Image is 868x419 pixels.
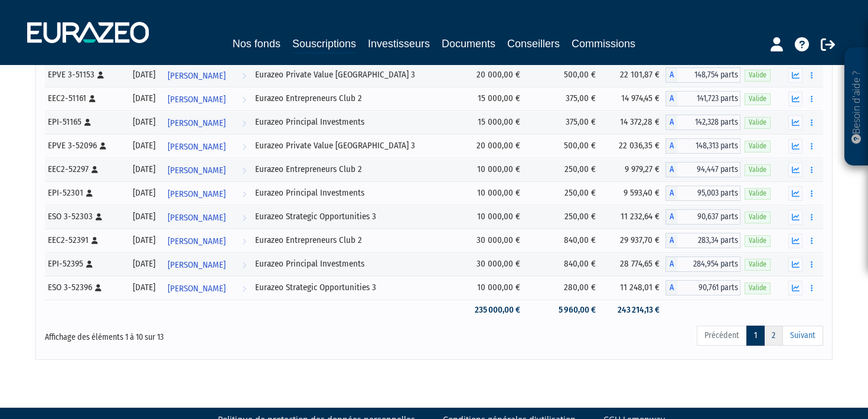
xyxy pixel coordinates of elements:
i: Voir l'investisseur [242,89,246,111]
div: [DATE] [129,139,159,152]
a: Conseillers [507,35,560,52]
div: EEC2-51161 [48,92,121,105]
div: EPI-51165 [48,116,121,128]
div: ESO 3-52303 [48,210,121,223]
td: 250,00 € [526,158,602,181]
p: Besoin d'aide ? [850,54,863,160]
i: [Français] Personne physique [86,190,93,197]
div: [DATE] [129,210,159,223]
a: Documents [442,35,495,52]
td: 20 000,00 € [458,134,526,158]
td: 14 974,45 € [602,87,665,111]
div: A - Eurazeo Entrepreneurs Club 2 [665,91,740,106]
div: A - Eurazeo Strategic Opportunities 3 [665,209,740,225]
span: 94,447 parts [677,162,740,177]
td: 22 101,87 € [602,63,665,87]
i: [Français] Personne physique [97,72,104,79]
td: 10 000,00 € [458,205,526,229]
td: 280,00 € [526,276,602,300]
i: [Français] Personne physique [95,284,102,291]
div: [DATE] [129,281,159,294]
div: [DATE] [129,92,159,105]
div: A - Eurazeo Principal Investments [665,115,740,130]
span: Valide [745,93,771,105]
span: Valide [745,164,771,176]
div: Eurazeo Private Value [GEOGRAPHIC_DATA] 3 [255,139,453,152]
span: A [665,186,677,201]
div: Eurazeo Principal Investments [255,258,453,270]
td: 11 248,01 € [602,276,665,300]
td: 840,00 € [526,252,602,276]
a: Investisseurs [368,35,430,52]
td: 840,00 € [526,229,602,252]
div: [DATE] [129,163,159,176]
div: EEC2-52297 [48,163,121,176]
div: Eurazeo Entrepreneurs Club 2 [255,163,453,176]
td: 375,00 € [526,87,602,111]
span: Valide [745,141,771,152]
span: 90,637 parts [677,209,740,225]
a: Nos fonds [233,35,280,52]
div: [DATE] [129,258,159,270]
span: A [665,138,677,154]
span: [PERSON_NAME] [168,160,226,181]
td: 235 000,00 € [458,300,526,320]
div: A - Eurazeo Entrepreneurs Club 2 [665,162,740,177]
i: Voir l'investisseur [242,207,246,229]
div: [DATE] [129,116,159,128]
td: 9 979,27 € [602,158,665,181]
div: A - Eurazeo Private Value Europe 3 [665,67,740,83]
span: A [665,280,677,295]
span: [PERSON_NAME] [168,112,226,134]
div: A - Eurazeo Principal Investments [665,256,740,272]
td: 29 937,70 € [602,229,665,252]
i: [Français] Personne physique [84,119,91,126]
span: A [665,67,677,83]
span: 141,723 parts [677,91,740,106]
span: Valide [745,212,771,223]
div: [DATE] [129,69,159,81]
i: Voir l'investisseur [242,160,246,181]
span: A [665,91,677,106]
a: [PERSON_NAME] [163,205,251,229]
i: Voir l'investisseur [242,65,246,87]
td: 15 000,00 € [458,87,526,111]
td: 20 000,00 € [458,63,526,87]
img: 1732889491-logotype_eurazeo_blanc_rvb.png [27,22,149,43]
span: 148,754 parts [677,67,740,83]
span: Valide [745,117,771,128]
td: 10 000,00 € [458,181,526,205]
div: A - Eurazeo Principal Investments [665,186,740,201]
i: [Français] Personne physique [100,142,106,150]
i: [Français] Personne physique [89,95,96,102]
div: Eurazeo Private Value [GEOGRAPHIC_DATA] 3 [255,69,453,81]
td: 30 000,00 € [458,229,526,252]
td: 28 774,65 € [602,252,665,276]
span: Valide [745,282,771,294]
a: [PERSON_NAME] [163,229,251,252]
span: 284,954 parts [677,256,740,272]
div: Eurazeo Entrepreneurs Club 2 [255,234,453,246]
a: [PERSON_NAME] [163,158,251,181]
span: A [665,256,677,272]
a: 2 [764,326,783,346]
td: 500,00 € [526,63,602,87]
td: 22 036,35 € [602,134,665,158]
span: 90,761 parts [677,280,740,295]
span: Valide [745,235,771,246]
i: [Français] Personne physique [96,213,102,220]
td: 11 232,64 € [602,205,665,229]
td: 243 214,13 € [602,300,665,320]
span: 283,34 parts [677,233,740,248]
div: EPVE 3-52096 [48,139,121,152]
a: [PERSON_NAME] [163,181,251,205]
td: 250,00 € [526,181,602,205]
a: Commissions [572,35,635,52]
i: Voir l'investisseur [242,278,246,300]
span: [PERSON_NAME] [168,183,226,205]
a: [PERSON_NAME] [163,63,251,87]
div: Eurazeo Principal Investments [255,187,453,199]
i: [Français] Personne physique [92,237,98,244]
div: EPVE 3-51153 [48,69,121,81]
a: 1 [746,326,765,346]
